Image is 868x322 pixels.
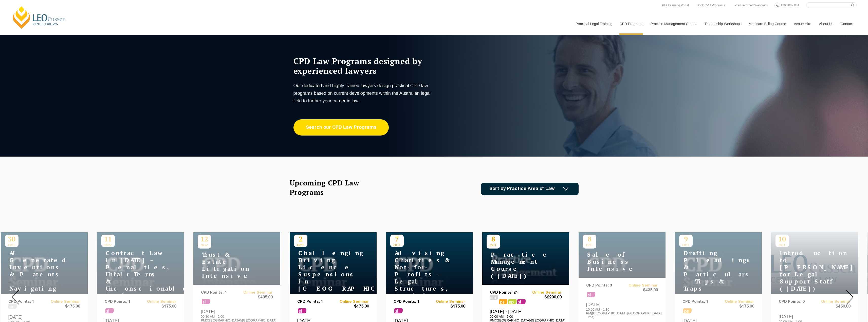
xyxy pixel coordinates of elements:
[490,291,526,295] p: CPD Points: 24
[294,250,357,292] h4: Challenging Driving Licence Suspensions in [GEOGRAPHIC_DATA]
[390,235,404,243] p: 7
[298,308,306,313] span: sl
[695,3,726,8] a: Book CPD Programs
[297,300,333,304] p: CPD Points: 1
[429,300,465,304] a: Online Seminar
[481,183,579,195] a: Sort by Practice Area of Law
[487,235,500,243] p: 8
[429,304,465,309] span: $175.00
[781,4,799,7] span: 1300 039 031
[733,3,769,8] a: Pre-Recorded Webcasts
[526,295,562,300] span: $2200.00
[390,250,454,313] h4: Advising Charities & Not-for-Profits – Legal Structures, Compliance & Risk Management
[293,82,433,105] p: Our dedicated and highly trained lawyers design practical CPD law programs based on current devel...
[745,13,790,35] a: Medicare Billing Course
[661,3,690,8] a: PLT Learning Portal
[333,304,369,309] span: $175.00
[490,295,498,300] span: pm
[779,3,800,8] a: 1300 039 031
[294,243,307,247] span: OCT
[487,251,550,279] h4: Practice Management Course ([DATE])
[517,299,526,304] span: sl
[837,13,857,35] a: Contact
[508,299,516,304] span: ps
[11,6,67,29] a: [PERSON_NAME] Centre for Law
[701,13,745,35] a: Traineeship Workshops
[647,13,701,35] a: Practice Management Course
[290,178,372,197] h2: Upcoming CPD Law Programs
[499,299,507,304] span: ps
[293,119,389,136] a: Search our CPD Law Programs
[394,308,403,313] span: sl
[333,300,369,304] a: Online Seminar
[293,56,433,75] h1: CPD Law Programs designed by experienced lawyers
[487,243,500,247] span: OCT
[390,243,404,247] span: OCT
[815,13,837,35] a: About Us
[394,300,430,304] p: CPD Points: 1
[572,13,616,35] a: Practical Legal Training
[12,290,19,305] img: Prev
[563,187,569,191] img: Icon
[616,13,647,35] a: CPD Programs
[526,291,562,295] a: Online Seminar
[790,13,815,35] a: Venue Hire
[846,290,854,305] img: Next
[294,235,307,243] p: 2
